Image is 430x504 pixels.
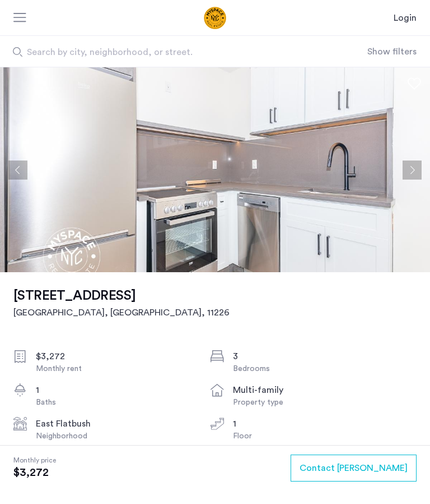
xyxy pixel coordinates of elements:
[291,455,417,482] button: button
[233,417,399,430] div: 1
[13,286,230,319] a: [STREET_ADDRESS][GEOGRAPHIC_DATA], [GEOGRAPHIC_DATA], 11226
[13,286,230,306] h1: [STREET_ADDRESS]
[233,430,399,442] div: Floor
[27,45,321,59] span: Search by city, neighborhood, or street.
[13,466,56,479] span: $3,272
[36,383,202,397] div: 1
[233,397,399,408] div: Property type
[300,461,408,475] span: Contact [PERSON_NAME]
[36,363,202,374] div: Monthly rent
[233,363,399,374] div: Bedrooms
[233,350,399,363] div: 3
[403,161,422,180] button: Next apartment
[233,383,399,397] div: multi-family
[160,7,270,29] img: logo
[36,417,202,430] div: East Flatbush
[13,306,230,319] h2: [GEOGRAPHIC_DATA], [GEOGRAPHIC_DATA] , 11226
[160,7,270,29] a: Cazamio Logo
[36,397,202,408] div: Baths
[394,11,417,25] a: Login
[36,350,202,363] div: $3,272
[36,430,202,442] div: Neighborhood
[13,455,56,466] span: Monthly price
[8,161,27,180] button: Previous apartment
[367,45,417,58] button: Show or hide filters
